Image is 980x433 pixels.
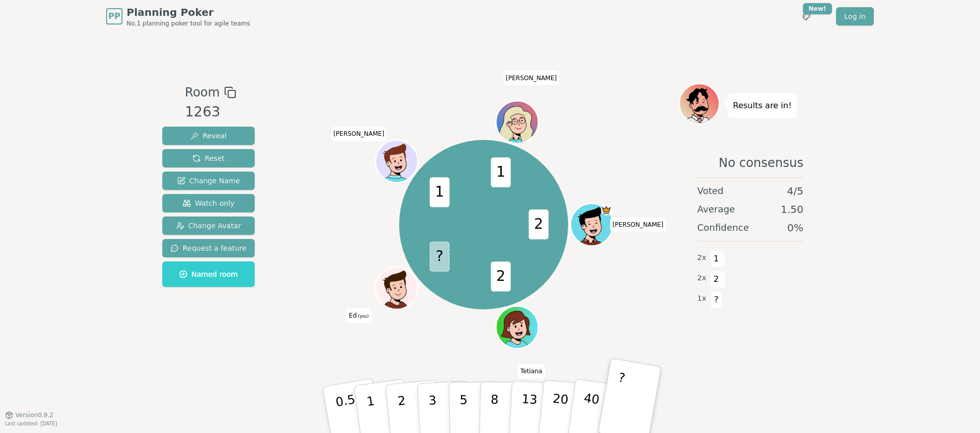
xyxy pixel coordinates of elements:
[697,252,706,263] span: 2 x
[162,149,255,167] button: Reset
[710,250,722,268] span: 1
[697,184,724,198] span: Voted
[162,261,255,287] button: Named room
[5,421,57,426] span: Last updated: [DATE]
[528,210,548,240] span: 2
[127,19,250,28] span: No.1 planning poker tool for agile teams
[162,216,255,235] button: Change Avatar
[106,5,250,28] a: PPPlanning PokerNo.1 planning poker tool for agile teams
[162,194,255,212] button: Watch only
[162,172,255,190] button: Change Name
[797,7,816,26] button: New!
[491,262,510,292] span: 2
[183,198,235,208] span: Watch only
[697,221,749,235] span: Confidence
[733,99,792,113] p: Results are in!
[787,221,803,235] span: 0 %
[518,364,545,378] span: Click to change your name
[347,308,372,322] span: Click to change your name
[108,10,120,22] span: PP
[780,202,803,216] span: 1.50
[610,370,626,426] p: ?
[162,239,255,257] button: Request a feature
[15,411,54,419] span: Version 0.9.2
[503,70,559,85] span: Click to change your name
[610,218,666,232] span: Click to change your name
[5,411,54,419] button: Version0.9.2
[162,127,255,145] button: Reveal
[429,242,449,272] span: ?
[176,221,241,231] span: Change Avatar
[697,273,706,284] span: 2 x
[429,177,449,207] span: 1
[836,7,874,26] a: Log in
[177,176,240,186] span: Change Name
[719,155,803,171] span: No consensus
[179,269,238,279] span: Named room
[803,3,832,14] div: New!
[357,314,369,318] span: (you)
[377,268,416,308] button: Click to change your avatar
[491,157,510,187] span: 1
[192,153,225,163] span: Reset
[710,291,722,308] span: ?
[787,184,803,198] span: 4 / 5
[710,271,722,288] span: 2
[331,127,387,141] span: Click to change your name
[697,293,706,304] span: 1 x
[127,5,250,19] span: Planning Poker
[185,83,219,102] span: Room
[190,131,227,141] span: Reveal
[697,202,735,216] span: Average
[601,205,611,215] span: Anna is the host
[170,243,247,253] span: Request a feature
[185,102,236,123] div: 1263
